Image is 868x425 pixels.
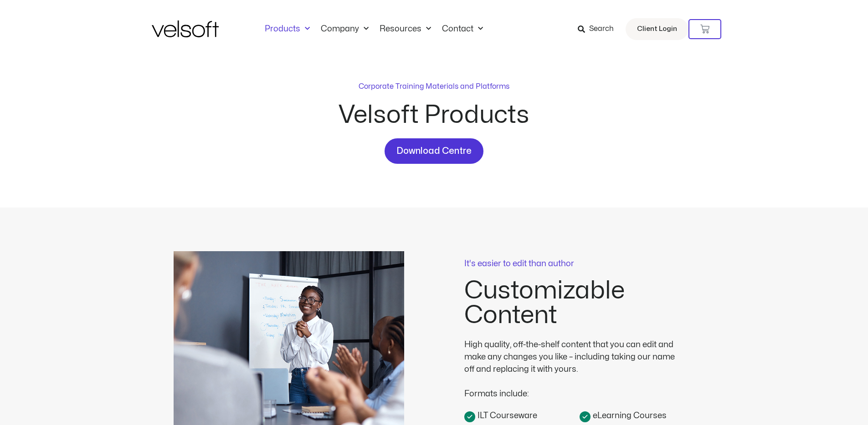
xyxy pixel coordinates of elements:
[591,410,667,422] span: eLearning Courses
[437,24,488,34] a: ContactMenu Toggle
[626,18,688,40] a: Client Login
[374,24,437,34] a: ResourcesMenu Toggle
[270,103,598,127] h2: Velsoft Products
[152,20,219,37] img: Velsoft Training Materials
[475,410,537,422] span: ILT Courseware
[259,24,488,34] nav: Menu
[578,21,620,37] a: Search
[464,339,683,375] div: High quality, off-the-shelf content that you can edit and make any changes you like – including t...
[637,23,677,35] span: Client Login
[385,138,483,164] a: Download Centre
[315,24,374,34] a: CompanyMenu Toggle
[464,260,695,268] p: It's easier to edit than author
[464,278,695,328] h2: Customizable Content
[359,81,509,92] p: Corporate Training Materials and Platforms
[464,409,580,422] a: ILT Courseware
[396,144,472,158] span: Download Centre
[464,375,683,400] div: Formats include:
[589,23,614,35] span: Search
[259,24,315,34] a: ProductsMenu Toggle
